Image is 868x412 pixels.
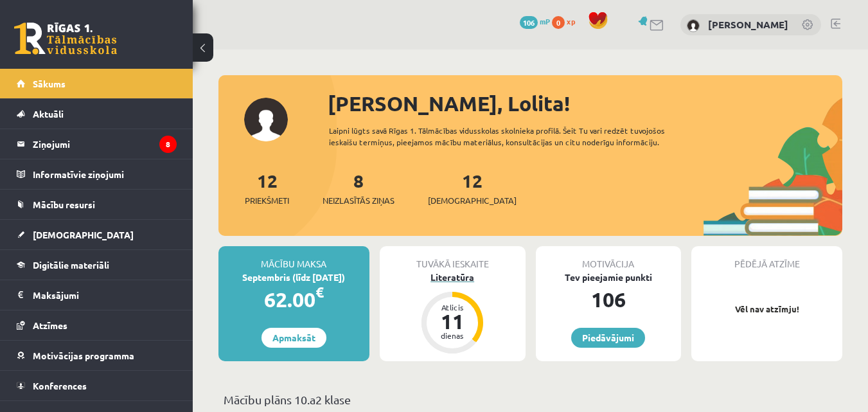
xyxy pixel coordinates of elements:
[323,169,394,207] a: 8Neizlasītās ziņas
[33,199,95,210] span: Mācību resursi
[691,246,842,271] div: Pēdējā atzīme
[33,280,177,310] legend: Maksājumi
[708,18,788,31] a: [PERSON_NAME]
[33,350,134,361] span: Motivācijas programma
[261,328,326,348] a: Apmaksāt
[571,328,645,348] a: Piedāvājumi
[536,246,682,271] div: Motivācija
[33,229,134,240] span: [DEMOGRAPHIC_DATA]
[552,16,565,29] span: 0
[433,303,472,311] div: Atlicis
[14,22,117,55] a: Rīgas 1. Tālmācības vidusskola
[315,283,324,301] span: €
[428,194,517,207] span: [DEMOGRAPHIC_DATA]
[17,190,177,219] a: Mācību resursi
[17,159,177,189] a: Informatīvie ziņojumi
[17,310,177,340] a: Atzīmes
[380,246,526,271] div: Tuvākā ieskaite
[433,332,472,339] div: dienas
[218,284,369,315] div: 62.00
[17,220,177,249] a: [DEMOGRAPHIC_DATA]
[33,129,177,159] legend: Ziņojumi
[520,16,550,26] a: 106 mP
[698,303,836,316] p: Vēl nav atzīmju!
[33,159,177,189] legend: Informatīvie ziņojumi
[540,16,550,26] span: mP
[17,341,177,370] a: Motivācijas programma
[17,99,177,129] a: Aktuāli
[17,371,177,400] a: Konferences
[33,380,87,391] span: Konferences
[687,19,700,32] img: Lolita Stepanova
[33,319,67,331] span: Atzīmes
[17,69,177,98] a: Sākums
[17,280,177,310] a: Maksājumi
[33,108,64,120] span: Aktuāli
[428,169,517,207] a: 12[DEMOGRAPHIC_DATA]
[218,246,369,271] div: Mācību maksa
[245,169,289,207] a: 12Priekšmeti
[33,78,66,89] span: Sākums
[159,136,177,153] i: 8
[567,16,575,26] span: xp
[33,259,109,271] span: Digitālie materiāli
[380,271,526,284] div: Literatūra
[218,271,369,284] div: Septembris (līdz [DATE])
[520,16,538,29] span: 106
[17,250,177,280] a: Digitālie materiāli
[245,194,289,207] span: Priekšmeti
[329,125,704,148] div: Laipni lūgts savā Rīgas 1. Tālmācības vidusskolas skolnieka profilā. Šeit Tu vari redzēt tuvojošo...
[224,391,837,408] p: Mācību plāns 10.a2 klase
[17,129,177,159] a: Ziņojumi8
[323,194,394,207] span: Neizlasītās ziņas
[536,284,682,315] div: 106
[433,311,472,332] div: 11
[328,88,842,119] div: [PERSON_NAME], Lolita!
[552,16,581,26] a: 0 xp
[536,271,682,284] div: Tev pieejamie punkti
[380,271,526,355] a: Literatūra Atlicis 11 dienas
